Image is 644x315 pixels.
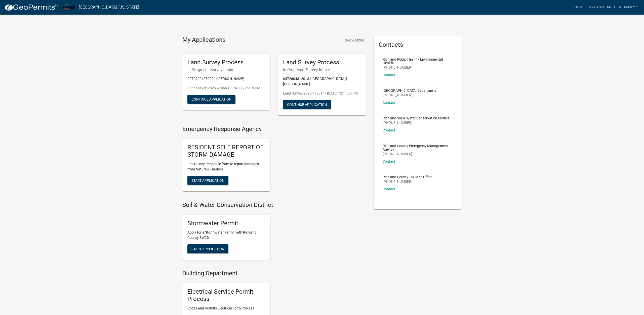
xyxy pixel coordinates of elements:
[383,128,395,132] a: Contact
[187,144,265,158] h5: RESIDENT SELF REPORT OF STORM DAMAGE
[182,36,225,44] h4: My Applications
[187,220,265,227] h5: Stormwater Permit
[191,178,224,182] span: Start Application
[383,73,395,77] a: Contact
[283,59,361,66] h5: Land Survey Process
[383,89,436,92] p: [GEOGRAPHIC_DATA] Department
[187,176,228,185] button: Start Application
[383,101,395,105] a: Contact
[572,3,586,12] a: Home
[283,91,361,96] p: Land Survey-2025-475814 - [DATE] 12:11:00 PM
[343,36,366,44] button: Show More
[187,306,265,311] p: Codes and Permits Electrical Form Process
[383,66,453,69] p: [PHONE_NUMBER]
[187,59,265,66] h5: Land Survey Process
[191,247,224,251] span: Start Application
[383,159,395,163] a: Contact
[383,116,449,120] p: Richland Soil & Water Conservation District
[383,144,453,151] p: Richland County Emergency Management Agency
[283,67,361,72] h6: In Progress - Survey Intake
[187,244,228,253] button: Start Application
[187,230,265,240] p: Apply for a Stormwater Permit with Richland County SWCD
[617,3,640,12] a: nramsey
[62,4,75,11] img: Richland County, Ohio
[79,3,139,12] a: [GEOGRAPHIC_DATA], [US_STATE]
[383,187,395,191] a: Contact
[586,3,617,12] a: My Dashboard
[379,41,457,49] h5: Contacts
[187,85,265,91] p: Land Survey-2025-476653 - [DATE] 2:39:19 PM
[383,152,453,156] p: [PHONE_NUMBER]
[182,125,366,133] h4: Emergency Response Agency
[187,161,265,172] p: Emergency Response form to report damages from Natural Disasters
[187,67,265,72] h6: In Progress - Survey Intake
[187,95,235,104] button: Continue Application
[383,93,436,97] p: [PHONE_NUMBER]
[383,180,432,183] p: [PHONE_NUMBER]
[182,201,366,209] h4: Soil & Water Conservation District
[383,58,453,65] p: Richland Public Health - Environmental Health
[283,76,361,87] p: 0472604312013 | [GEOGRAPHIC_DATA] | [PERSON_NAME]
[383,121,449,124] p: [PHONE_NUMBER]
[187,288,265,303] h5: Electrical Service Permit Process
[283,100,331,109] button: Continue Application
[182,270,366,277] h4: Building Department
[383,175,432,179] p: Richland County Tax Map Office
[187,76,265,81] p: 0270420408000 | | [PERSON_NAME]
